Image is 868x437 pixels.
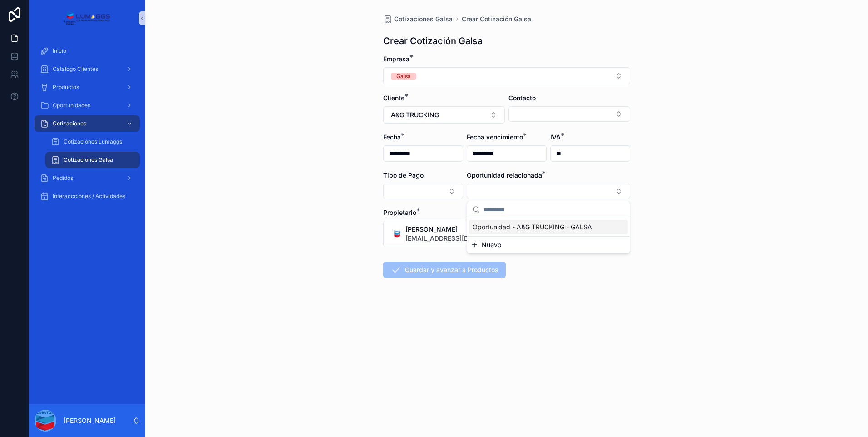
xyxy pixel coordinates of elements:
span: Oportunidad - A&G TRUCKING - GALSA [473,223,592,232]
p: [PERSON_NAME] [64,416,116,425]
a: Interaccciones / Actividades [35,188,140,204]
span: [PERSON_NAME] [405,225,515,234]
span: Productos [53,84,79,91]
button: Nuevo [471,240,626,249]
span: IVA [550,133,561,141]
a: Cotizaciones Galsa [383,15,453,24]
span: Contacto [508,94,536,102]
span: Cotizaciones Galsa [394,15,453,24]
span: Oportunidad relacionada [467,171,542,179]
a: Catalogo Clientes [35,61,140,77]
span: Nuevo [482,240,501,249]
span: Catalogo Clientes [53,65,98,73]
h1: Crear Cotización Galsa [383,35,483,47]
div: Galsa [396,73,411,80]
span: A&G TRUCKING [391,110,439,119]
span: Pedidos [53,174,73,182]
button: Seleccionar botón [383,184,463,199]
span: Empresa [383,55,409,63]
span: Fecha vencimiento [467,133,523,141]
button: Seleccionar botón [383,221,630,247]
span: Cotizaciones Galsa [64,156,113,164]
span: Fecha [383,133,401,141]
img: App logo [64,11,110,25]
span: Interaccciones / Actividades [53,193,125,200]
a: Crear Cotización Galsa [462,15,531,24]
span: Cotizaciones Lumaggs [64,138,122,145]
a: Productos [35,79,140,95]
span: Cotizaciones [53,120,86,127]
a: Cotizaciones Lumaggs [45,134,140,150]
a: Oportunidades [35,97,140,114]
span: Oportunidades [53,102,90,109]
span: Tipo de Pago [383,171,424,179]
span: [EMAIL_ADDRESS][DOMAIN_NAME] [405,234,515,243]
a: Inicio [35,43,140,59]
span: Propietario [383,209,416,216]
div: Contenido desplazable [29,36,145,216]
div: Sugerencias [467,218,630,236]
button: Seleccionar botón [467,184,630,199]
a: Cotizaciones Galsa [45,152,140,168]
button: Seleccionar botón [508,106,630,122]
a: Pedidos [35,170,140,186]
a: Cotizaciones [35,115,140,132]
span: Cliente [383,94,404,102]
button: Seleccionar botón [383,106,505,124]
button: Seleccionar botón [383,67,630,84]
span: Inicio [53,47,66,55]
